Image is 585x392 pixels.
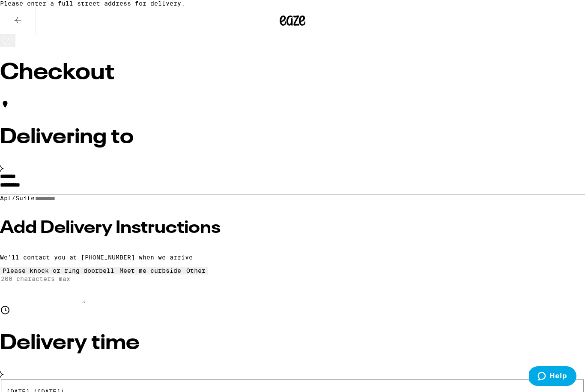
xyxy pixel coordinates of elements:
[119,267,181,274] div: Meet me curbside
[184,267,208,274] button: Other
[186,267,206,274] div: Other
[117,267,184,274] button: Meet me curbside
[3,267,114,274] div: Please knock or ring doorbell
[529,366,576,388] iframe: Opens a widget where you can find more information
